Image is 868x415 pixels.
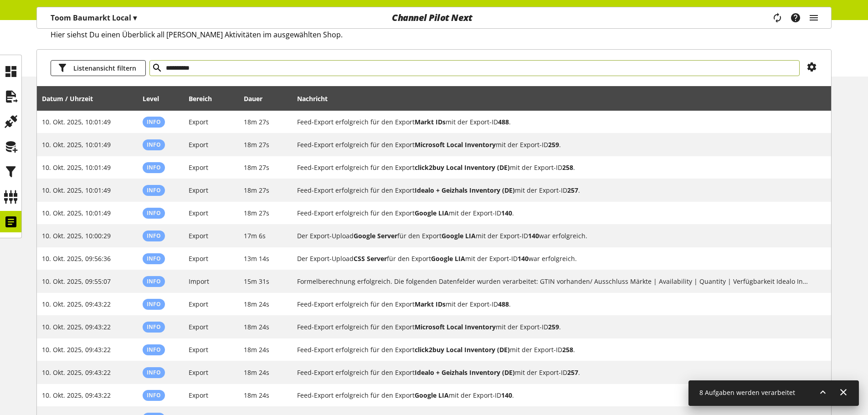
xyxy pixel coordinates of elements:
b: Google LIA [442,231,476,240]
h2: Feed-Export erfolgreich für den Export Idealo + Geizhals Inventory (DE) mit der Export-ID 257. [297,368,810,377]
b: 140 [518,254,529,263]
b: 257 [567,368,578,377]
span: 10. Okt. 2025, 10:01:49 [42,118,111,126]
span: Import [189,277,209,286]
span: 18m 24s [244,323,269,331]
span: 13m 14s [244,254,269,263]
span: 10. Okt. 2025, 09:43:22 [42,345,111,354]
b: 258 [562,345,573,354]
b: Microsoft Local Inventory [415,140,496,149]
h2: Der Export-Upload Google Server für den Export Google LIA mit der Export-ID 140 war erfolgreich. [297,231,810,241]
span: 18m 24s [244,368,269,377]
h2: Feed-Export erfolgreich für den Export click2buy Local Inventory (DE) mit der Export-ID 258. [297,345,810,354]
h2: Feed-Export erfolgreich für den Export Microsoft Local Inventory mit der Export-ID 259. [297,322,810,332]
b: Microsoft Local Inventory [415,323,496,331]
span: Info [147,300,161,308]
h2: Feed-Export erfolgreich für den Export Markt IDs mit der Export-ID 488. [297,299,810,309]
span: Export [189,118,208,126]
h2: Feed-Export erfolgreich für den Export Markt IDs mit der Export-ID 488. [297,117,810,127]
b: 257 [567,186,578,195]
span: 8 Aufgaben werden verarbeitet [699,388,795,397]
span: 18m 27s [244,209,269,217]
span: Export [189,231,208,240]
h2: Feed-Export erfolgreich für den Export Idealo + Geizhals Inventory (DE) mit der Export-ID 257. [297,185,810,195]
div: Datum / Uhrzeit [42,94,102,103]
span: Export [189,254,208,263]
span: Export [189,140,208,149]
span: 10. Okt. 2025, 10:00:29 [42,231,111,240]
span: Info [147,186,161,194]
span: 18m 24s [244,300,269,308]
span: Info [147,255,161,262]
h2: Feed-Export erfolgreich für den Export Google LIA mit der Export-ID 140. [297,390,810,400]
span: 18m 24s [244,391,269,400]
span: Info [147,391,161,399]
h2: Feed-Export erfolgreich für den Export Google LIA mit der Export-ID 140. [297,208,810,218]
span: 10. Okt. 2025, 10:01:49 [42,163,111,172]
b: 259 [548,140,559,149]
b: 488 [498,300,509,308]
span: Info [147,277,161,285]
b: Idealo + Geizhals Inventory (DE) [415,186,515,195]
b: Google LIA [415,391,449,400]
span: Info [147,118,161,126]
div: Bereich [189,94,221,103]
span: 10. Okt. 2025, 09:43:22 [42,391,111,400]
h2: Hier siehst Du einen Überblick all [PERSON_NAME] Aktivitäten im ausgewählten Shop. [51,29,832,40]
b: Markt IDs [415,300,446,308]
span: 10. Okt. 2025, 09:43:22 [42,300,111,308]
span: Listenansicht filtern [73,63,136,73]
div: Dauer [244,94,272,103]
b: 258 [562,163,573,172]
span: 10. Okt. 2025, 10:01:49 [42,186,111,195]
h2: Formelberechnung erfolgreich. Die folgenden Datenfelder wurden verarbeitet: GTIN vorhanden/ Aussc... [297,277,810,286]
span: Info [147,141,161,149]
span: 18m 27s [244,118,269,126]
div: Level [143,94,168,103]
span: Info [147,232,161,240]
b: click2buy Local Inventory (DE) [415,163,510,172]
span: 10. Okt. 2025, 10:01:49 [42,140,111,149]
span: Export [189,209,208,217]
span: ▾ [133,13,137,23]
span: 18m 27s [244,140,269,149]
b: CSS Server [354,254,387,263]
span: Info [147,323,161,331]
span: Info [147,209,161,217]
span: 18m 27s [244,163,269,172]
p: Toom Baumarkt Local [51,12,137,23]
h2: Der Export-Upload CSS Server für den Export Google LIA mit der Export-ID 140 war erfolgreich. [297,254,810,263]
b: Google LIA [431,254,465,263]
b: 140 [528,231,539,240]
div: Nachricht [297,89,827,108]
span: Export [189,323,208,331]
span: 10. Okt. 2025, 10:01:49 [42,209,111,217]
span: 10. Okt. 2025, 09:43:22 [42,368,111,377]
span: Export [189,186,208,195]
span: Export [189,163,208,172]
b: click2buy Local Inventory (DE) [415,345,510,354]
span: Info [147,346,161,354]
span: Export [189,345,208,354]
span: Info [147,369,161,376]
span: 10. Okt. 2025, 09:56:36 [42,254,111,263]
b: Idealo + Geizhals Inventory (DE) [415,368,515,377]
span: 18m 24s [244,345,269,354]
span: 17m 6s [244,231,266,240]
span: Export [189,368,208,377]
b: Google LIA [415,209,449,217]
h2: Feed-Export erfolgreich für den Export Microsoft Local Inventory mit der Export-ID 259. [297,140,810,149]
b: Markt IDs [415,118,446,126]
span: 10. Okt. 2025, 09:43:22 [42,323,111,331]
b: 488 [498,118,509,126]
b: Google Server [354,231,397,240]
button: Listenansicht filtern [51,60,146,76]
span: 10. Okt. 2025, 09:55:07 [42,277,111,286]
b: 259 [548,323,559,331]
b: 140 [501,209,512,217]
nav: main navigation [36,7,832,29]
h2: Feed-Export erfolgreich für den Export click2buy Local Inventory (DE) mit der Export-ID 258. [297,163,810,172]
span: Export [189,391,208,400]
b: 140 [501,391,512,400]
span: 18m 27s [244,186,269,195]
